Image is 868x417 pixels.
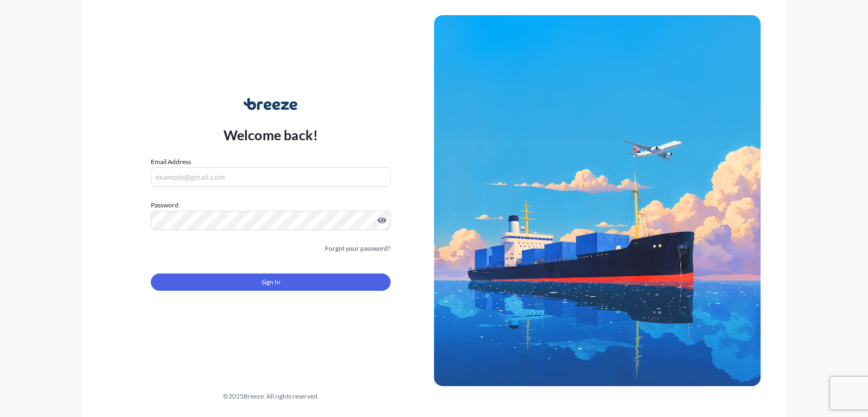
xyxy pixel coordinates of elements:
[261,277,280,288] span: Sign In
[434,15,761,386] img: Ship illustration
[151,157,191,167] label: Email Address
[107,391,434,402] div: © 2025 Breeze. All rights reserved.
[224,126,318,144] p: Welcome back!
[151,200,391,211] label: Password
[378,216,386,225] button: Show password
[151,167,391,187] input: example@gmail.com
[325,243,391,254] a: Forgot your password?
[151,273,391,291] button: Sign In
